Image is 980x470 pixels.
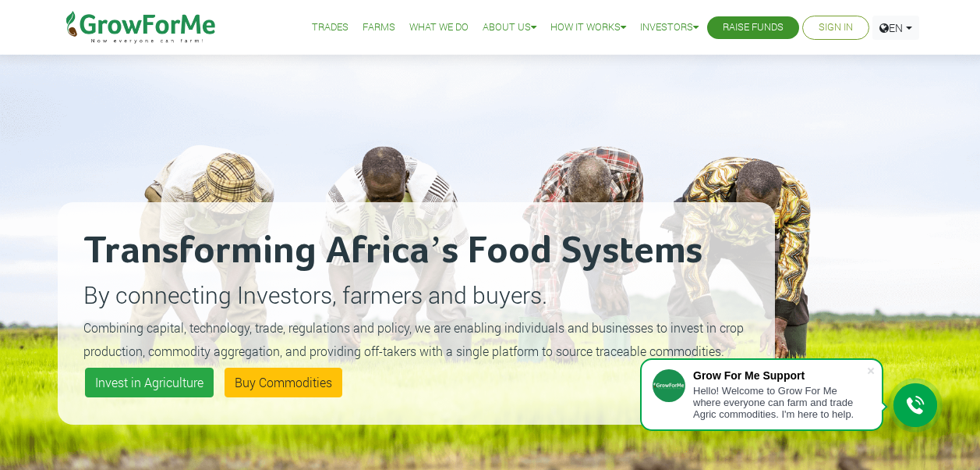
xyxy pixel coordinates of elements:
a: Invest in Agriculture [85,368,214,397]
div: Hello! Welcome to Grow For Me where everyone can farm and trade Agric commodities. I'm here to help. [693,385,866,420]
a: Buy Commodities [225,368,342,397]
a: Sign In [819,20,853,36]
a: About Us [483,20,536,36]
a: How it Works [550,20,626,36]
a: Raise Funds [723,20,784,36]
h2: Transforming Africa’s Food Systems [83,228,749,275]
a: What We Do [409,20,469,36]
p: By connecting Investors, farmers and buyers. [83,277,749,312]
small: Combining capital, technology, trade, regulations and policy, we are enabling individuals and bus... [83,319,744,359]
a: Trades [312,20,348,36]
a: Investors [640,20,699,36]
a: Farms [363,20,395,36]
a: EN [872,16,919,40]
div: Grow For Me Support [693,369,866,382]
